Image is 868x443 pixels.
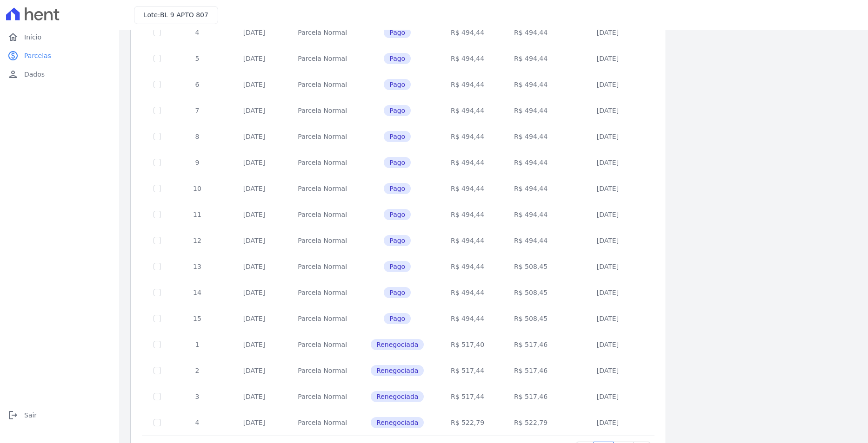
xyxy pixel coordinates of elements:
[436,280,499,306] td: R$ 494,44
[371,391,424,402] span: Renegociada
[154,133,161,140] input: Só é possível selecionar pagamentos em aberto
[286,410,359,436] td: Parcela Normal
[371,365,424,376] span: Renegociada
[172,150,222,176] td: 9
[4,46,115,65] a: paidParcelas
[499,332,562,358] td: R$ 517,46
[7,410,19,421] i: logout
[286,176,359,202] td: Parcela Normal
[499,410,562,436] td: R$ 522,79
[436,124,499,150] td: R$ 494,44
[222,410,286,436] td: [DATE]
[7,69,19,80] i: person
[172,124,222,150] td: 8
[499,176,562,202] td: R$ 494,44
[384,183,411,194] span: Pago
[172,410,222,436] td: 4
[562,176,653,202] td: [DATE]
[499,280,562,306] td: R$ 508,45
[222,124,286,150] td: [DATE]
[371,417,424,428] span: Renegociada
[562,410,653,436] td: [DATE]
[562,20,653,46] td: [DATE]
[371,339,424,350] span: Renegociada
[436,228,499,254] td: R$ 494,44
[154,367,161,374] input: Só é possível selecionar pagamentos em aberto
[499,124,562,150] td: R$ 494,44
[172,72,222,98] td: 6
[222,20,286,46] td: [DATE]
[172,254,222,280] td: 13
[144,10,208,20] h3: Lote:
[436,150,499,176] td: R$ 494,44
[384,313,411,324] span: Pago
[562,280,653,306] td: [DATE]
[286,306,359,332] td: Parcela Normal
[154,393,161,400] input: Só é possível selecionar pagamentos em aberto
[436,306,499,332] td: R$ 494,44
[172,358,222,384] td: 2
[154,289,161,296] input: Só é possível selecionar pagamentos em aberto
[286,72,359,98] td: Parcela Normal
[436,358,499,384] td: R$ 517,44
[562,124,653,150] td: [DATE]
[436,332,499,358] td: R$ 517,40
[172,46,222,72] td: 5
[172,332,222,358] td: 1
[154,211,161,218] input: Só é possível selecionar pagamentos em aberto
[562,72,653,98] td: [DATE]
[562,384,653,410] td: [DATE]
[499,384,562,410] td: R$ 517,46
[222,306,286,332] td: [DATE]
[222,384,286,410] td: [DATE]
[24,70,45,79] span: Dados
[286,228,359,254] td: Parcela Normal
[436,384,499,410] td: R$ 517,44
[222,46,286,72] td: [DATE]
[222,176,286,202] td: [DATE]
[436,98,499,124] td: R$ 494,44
[24,33,41,42] span: Início
[154,185,161,192] input: Só é possível selecionar pagamentos em aberto
[222,280,286,306] td: [DATE]
[7,50,19,61] i: paid
[286,332,359,358] td: Parcela Normal
[499,150,562,176] td: R$ 494,44
[154,107,161,114] input: Só é possível selecionar pagamentos em aberto
[172,98,222,124] td: 7
[286,46,359,72] td: Parcela Normal
[436,176,499,202] td: R$ 494,44
[436,202,499,228] td: R$ 494,44
[384,131,411,142] span: Pago
[384,53,411,64] span: Pago
[4,65,115,84] a: personDados
[286,280,359,306] td: Parcela Normal
[436,20,499,46] td: R$ 494,44
[222,202,286,228] td: [DATE]
[436,254,499,280] td: R$ 494,44
[562,98,653,124] td: [DATE]
[499,20,562,46] td: R$ 494,44
[384,235,411,246] span: Pago
[436,410,499,436] td: R$ 522,79
[499,254,562,280] td: R$ 508,45
[24,51,51,60] span: Parcelas
[172,20,222,46] td: 4
[4,28,115,46] a: homeInício
[286,98,359,124] td: Parcela Normal
[172,202,222,228] td: 11
[154,419,161,426] input: Só é possível selecionar pagamentos em aberto
[4,406,115,424] a: logoutSair
[222,72,286,98] td: [DATE]
[160,11,208,19] span: BL 9 APTO 807
[562,254,653,280] td: [DATE]
[499,46,562,72] td: R$ 494,44
[172,176,222,202] td: 10
[154,29,161,36] input: Só é possível selecionar pagamentos em aberto
[222,358,286,384] td: [DATE]
[154,315,161,322] input: Só é possível selecionar pagamentos em aberto
[562,46,653,72] td: [DATE]
[154,341,161,348] input: Só é possível selecionar pagamentos em aberto
[562,358,653,384] td: [DATE]
[562,332,653,358] td: [DATE]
